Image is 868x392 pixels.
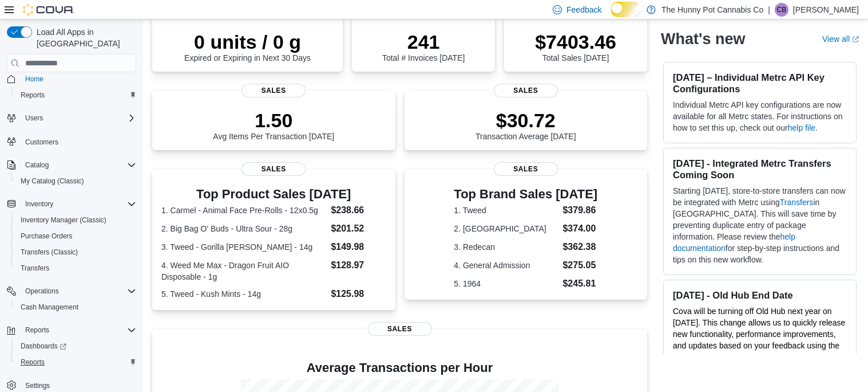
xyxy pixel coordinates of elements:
p: [PERSON_NAME] [793,3,859,17]
p: $7403.46 [535,30,616,53]
span: Home [25,75,43,84]
span: Users [25,113,43,123]
button: Purchase Orders [11,228,141,244]
span: Customers [25,138,58,147]
span: Transfers (Classic) [21,248,78,257]
span: Inventory [21,197,136,211]
span: Inventory [25,199,53,209]
h3: [DATE] – Individual Metrc API Key Configurations [673,72,847,95]
a: Dashboards [16,339,71,353]
span: Catalog [21,158,136,172]
span: Sales [494,84,558,97]
dt: 5. Tweed - Kush Mints - 14g [161,288,326,300]
span: Feedback [566,4,601,15]
button: Transfers [11,260,141,276]
dd: $275.05 [562,258,597,272]
h3: Top Product Sales [DATE] [161,187,386,201]
input: Dark Mode [611,2,641,17]
a: View allExternal link [822,34,859,44]
a: Transfers [16,261,54,275]
span: Reports [16,88,136,102]
a: Cash Management [16,300,83,314]
button: Users [2,110,141,126]
button: Customers [2,133,141,150]
button: Catalog [21,158,53,172]
span: My Catalog (Classic) [21,177,84,186]
button: Cash Management [11,299,141,315]
button: Operations [2,283,141,299]
dt: 3. Tweed - Gorilla [PERSON_NAME] - 14g [161,241,326,253]
span: Sales [494,162,558,176]
span: Reports [16,355,136,369]
p: $30.72 [475,109,576,132]
img: Cova [23,4,74,15]
dd: $238.66 [331,203,386,217]
span: Reports [21,358,45,367]
span: Reports [21,91,45,100]
span: Cova will be turning off Old Hub next year on [DATE]. This change allows us to quickly release ne... [673,307,845,373]
button: Reports [2,322,141,338]
span: Cash Management [16,300,136,314]
div: Cameron Bennett-Stewart [775,3,788,17]
span: Catalog [25,160,49,170]
span: Load All Apps in [GEOGRAPHIC_DATA] [32,26,136,49]
dt: 1. Carmel - Animal Face Pre-Rolls - 12x0.5g [161,205,326,216]
button: Reports [11,87,141,103]
a: Customers [21,135,63,149]
dt: 3. Redecan [454,241,558,253]
a: Home [21,72,48,86]
button: Transfers (Classic) [11,244,141,260]
span: Sales [368,322,432,336]
svg: External link [852,36,859,43]
span: Reports [25,326,49,335]
a: Transfers (Classic) [16,245,82,259]
h3: [DATE] - Integrated Metrc Transfers Coming Soon [673,158,847,181]
span: Cash Management [21,303,78,312]
p: Individual Metrc API key configurations are now available for all Metrc states. For instructions ... [673,99,847,134]
dd: $374.00 [562,222,597,236]
button: Inventory [2,196,141,212]
span: Transfers (Classic) [16,245,136,259]
button: Inventory [21,197,58,211]
p: 1.50 [213,109,334,132]
dd: $379.86 [562,203,597,217]
button: Inventory Manager (Classic) [11,212,141,228]
span: Users [21,111,136,125]
dt: 2. Big Bag O' Buds - Ultra Sour - 28g [161,223,326,234]
span: Home [21,72,136,86]
span: Purchase Orders [21,232,73,241]
dd: $128.97 [331,258,386,272]
button: Reports [21,323,54,337]
p: 241 [382,30,465,53]
a: Reports [16,88,49,102]
span: Dashboards [21,342,66,351]
span: My Catalog (Classic) [16,174,136,188]
dt: 1. Tweed [454,205,558,216]
span: Inventory Manager (Classic) [16,213,136,227]
button: Reports [11,354,141,370]
p: The Hunny Pot Cannabis Co [661,3,763,17]
button: Operations [21,284,64,298]
h3: Top Brand Sales [DATE] [454,187,597,201]
p: | [768,3,770,17]
h2: What's new [661,30,745,48]
a: Purchase Orders [16,229,77,243]
button: Users [21,111,47,125]
h3: [DATE] - Old Hub End Date [673,289,847,301]
dd: $125.98 [331,287,386,301]
div: Total # Invoices [DATE] [382,30,465,62]
dt: 5. 1964 [454,278,558,289]
a: help file [788,123,815,132]
span: Dashboards [16,339,136,353]
button: Home [2,70,141,87]
span: CB [777,3,787,17]
dt: 2. [GEOGRAPHIC_DATA] [454,223,558,234]
a: Dashboards [11,338,141,354]
a: Transfers [780,198,814,207]
p: Starting [DATE], store-to-store transfers can now be integrated with Metrc using in [GEOGRAPHIC_D... [673,185,847,265]
span: Transfers [16,261,136,275]
span: Operations [21,284,136,298]
span: Settings [25,381,50,390]
span: Transfers [21,264,49,273]
span: Inventory Manager (Classic) [21,215,106,225]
